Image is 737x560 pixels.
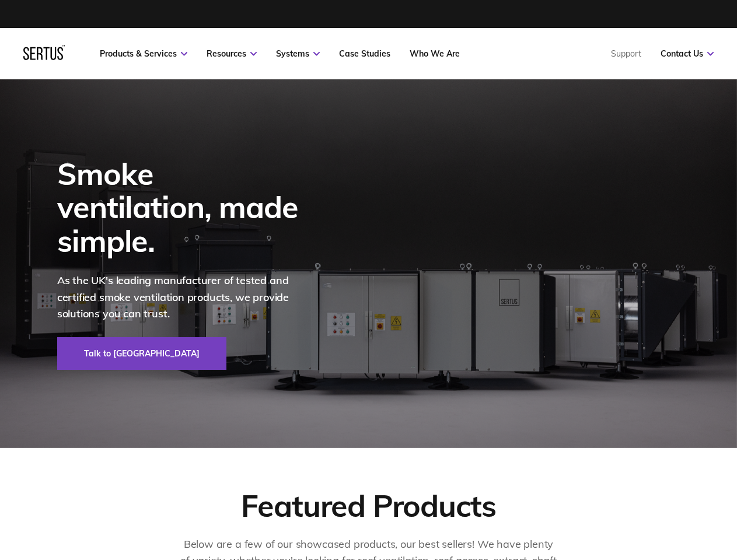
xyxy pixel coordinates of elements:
[611,48,641,59] a: Support
[410,48,460,59] a: Who We Are
[207,48,257,59] a: Resources
[276,48,320,59] a: Systems
[661,48,714,59] a: Contact Us
[57,157,314,257] div: Smoke ventilation, made simple.
[241,487,495,524] div: Featured Products
[679,504,737,560] iframe: Chat Widget
[100,48,187,59] a: Products & Services
[339,48,390,59] a: Case Studies
[57,272,314,323] p: As the UK's leading manufacturer of tested and certified smoke ventilation products, we provide s...
[57,337,226,370] a: Talk to [GEOGRAPHIC_DATA]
